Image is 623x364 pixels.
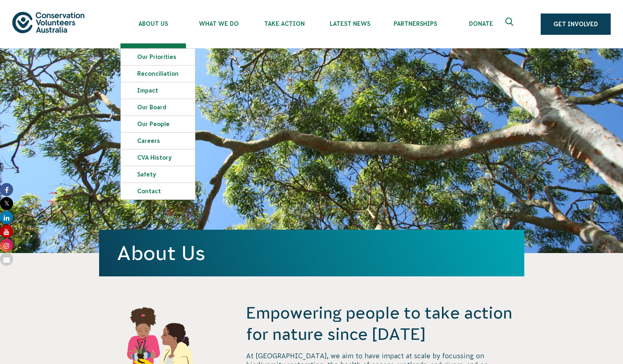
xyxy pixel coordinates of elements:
a: Careers [121,133,195,149]
a: Contact [121,183,195,199]
button: Expand search box Close search box [501,14,520,34]
a: Our Priorities [121,49,195,65]
span: Latest News [317,20,383,27]
img: logo.svg [12,12,84,33]
a: Impact [121,82,195,99]
span: Take Action [251,20,317,27]
span: What We Do [186,20,251,27]
span: Donate [448,20,514,27]
a: Safety [121,166,195,183]
a: Reconciliation [121,66,195,82]
h1: About Us [117,242,506,264]
a: Get Involved [541,14,611,35]
span: Expand search box [505,18,516,31]
span: Partnerships [383,20,448,27]
a: Our People [121,116,195,132]
span: About Us [120,20,186,27]
a: CVA history [121,149,195,166]
a: Our Board [121,99,195,115]
h4: Empowering people to take action for nature since [DATE] [246,302,524,345]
